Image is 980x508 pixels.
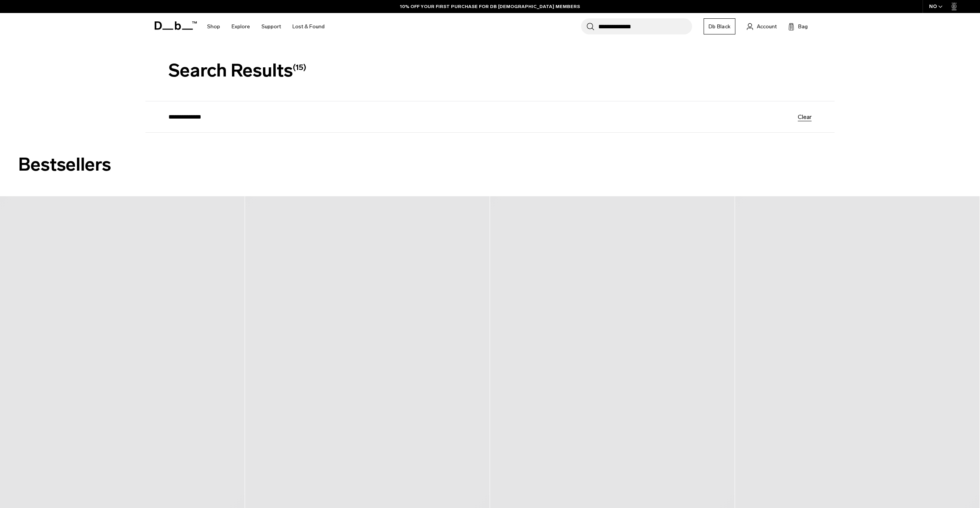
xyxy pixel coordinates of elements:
[747,22,777,31] a: Account
[232,13,250,40] a: Explore
[168,60,306,81] span: Search Results
[292,13,325,40] a: Lost & Found
[293,62,306,72] span: (15)
[201,13,330,40] nav: Main Navigation
[798,23,808,31] span: Bag
[18,151,962,178] h2: Bestsellers
[704,18,735,34] a: Db Black
[207,13,220,40] a: Shop
[261,13,281,40] a: Support
[798,114,812,120] button: Clear
[400,3,580,10] a: 10% OFF YOUR FIRST PURCHASE FOR DB [DEMOGRAPHIC_DATA] MEMBERS
[788,22,808,31] button: Bag
[757,23,777,31] span: Account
